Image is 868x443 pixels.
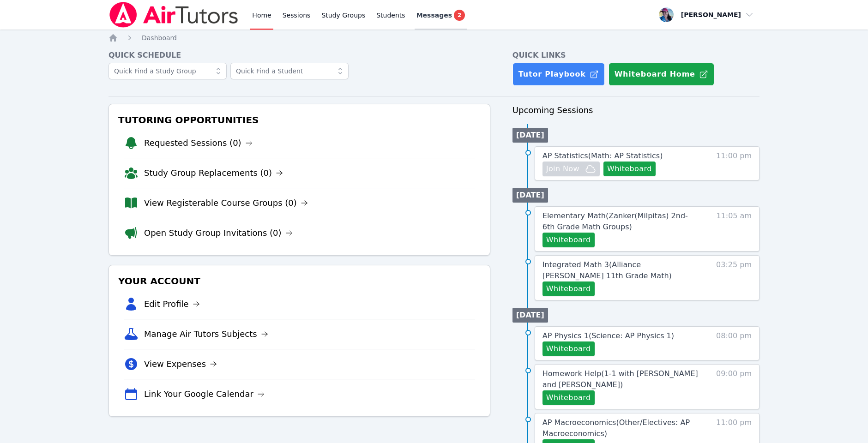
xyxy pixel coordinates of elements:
[716,150,752,176] span: 11:00 pm
[144,197,308,210] a: View Registerable Course Groups (0)
[542,211,688,231] span: Elementary Math ( Zanker(Milpitas) 2nd-6th Grade Math Groups )
[512,128,548,143] li: [DATE]
[144,358,217,371] a: View Expenses
[542,233,595,247] button: Whiteboard
[144,388,265,401] a: Link Your Google Calendar
[716,368,752,405] span: 09:00 pm
[144,328,268,341] a: Manage Air Tutors Subjects
[144,227,293,239] a: Open Study Group Invitations (0)
[546,163,579,174] span: Join Now
[144,298,200,311] a: Edit Profile
[542,418,690,438] span: AP Macroeconomics ( Other/Electives: AP Macroeconomics )
[512,308,548,323] li: [DATE]
[603,162,656,176] button: Whiteboard
[108,2,239,28] img: Air Tutors
[542,162,600,176] button: Join Now
[144,167,283,180] a: Study Group Replacements (0)
[512,50,759,61] h4: Quick Links
[542,369,698,389] span: Homework Help ( 1-1 with [PERSON_NAME] and [PERSON_NAME] )
[416,11,452,20] span: Messages
[542,150,663,162] a: AP Statistics(Math: AP Statistics)
[108,50,490,61] h4: Quick Schedule
[542,341,595,356] button: Whiteboard
[144,137,253,150] a: Requested Sessions (0)
[142,34,177,42] span: Dashboard
[142,33,177,42] a: Dashboard
[609,63,714,86] button: Whiteboard Home
[716,210,752,247] span: 11:05 am
[542,151,663,160] span: AP Statistics ( Math: AP Statistics )
[542,417,699,439] a: AP Macroeconomics(Other/Electives: AP Macroeconomics)
[108,33,759,42] nav: Breadcrumb
[542,331,674,340] span: AP Physics 1 ( Science: AP Physics 1 )
[716,259,752,296] span: 03:25 pm
[716,330,752,356] span: 08:00 pm
[512,104,759,117] h3: Upcoming Sessions
[542,260,672,280] span: Integrated Math 3 ( Alliance [PERSON_NAME] 11th Grade Math )
[512,63,605,86] a: Tutor Playbook
[542,390,595,405] button: Whiteboard
[542,330,674,341] a: AP Physics 1(Science: AP Physics 1)
[108,63,227,79] input: Quick Find a Study Group
[542,281,595,296] button: Whiteboard
[230,63,349,79] input: Quick Find a Student
[542,368,699,390] a: Homework Help(1-1 with [PERSON_NAME] and [PERSON_NAME])
[542,210,699,233] a: Elementary Math(Zanker(Milpitas) 2nd-6th Grade Math Groups)
[454,10,465,21] span: 2
[116,273,482,289] h3: Your Account
[512,188,548,203] li: [DATE]
[116,112,482,128] h3: Tutoring Opportunities
[542,259,699,281] a: Integrated Math 3(Alliance [PERSON_NAME] 11th Grade Math)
